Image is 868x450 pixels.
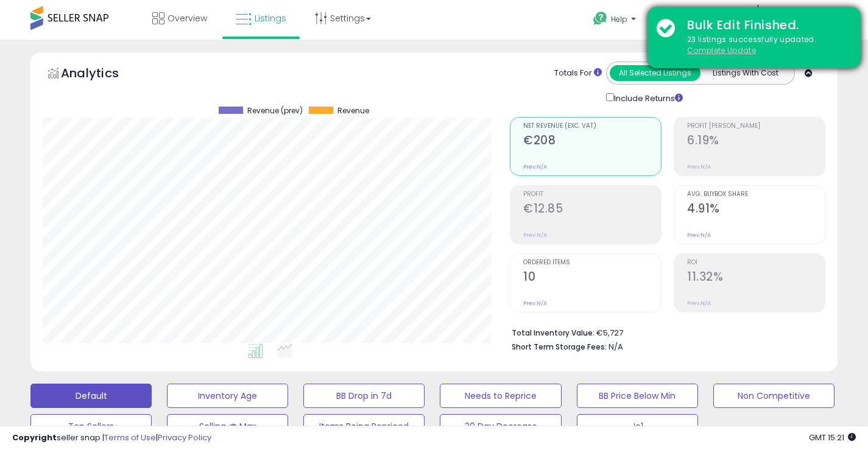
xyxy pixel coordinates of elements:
button: Non Competitive [713,384,834,408]
span: 2025-08-11 15:21 GMT [809,432,856,443]
h5: Analytics [61,65,143,85]
button: Top Sellers [30,414,152,438]
div: Totals For [554,68,602,79]
span: Avg. Buybox Share [687,191,825,198]
button: Items Being Repriced [303,414,425,438]
li: €5,727 [512,325,816,339]
div: 23 listings successfully updated. [678,34,852,57]
span: Help [611,14,627,24]
span: N/A [609,341,623,353]
h2: €208 [523,133,661,150]
b: Total Inventory Value: [512,328,595,338]
small: Prev: N/A [687,231,711,239]
h2: €12.85 [523,202,661,218]
span: Listings [255,12,286,24]
button: Selling @ Max [167,414,288,438]
small: Prev: N/A [523,300,547,307]
small: Prev: N/A [523,231,547,239]
button: Jo1 [577,414,698,438]
small: Prev: N/A [687,300,711,307]
a: Help [584,2,648,40]
span: Ordered Items [523,259,661,266]
span: Profit [523,191,661,198]
u: Complete Update [687,45,756,55]
h2: 4.91% [687,202,825,218]
a: Terms of Use [104,432,156,443]
button: 30 Day Decrease [440,414,561,438]
small: Prev: N/A [523,163,547,171]
span: Overview [168,12,207,24]
strong: Copyright [12,432,57,443]
h2: 11.32% [687,270,825,286]
span: Profit [PERSON_NAME] [687,123,825,130]
a: Privacy Policy [158,432,211,443]
div: seller snap | | [12,432,211,444]
span: Revenue [337,107,369,115]
h2: 6.19% [687,133,825,150]
button: Default [30,384,152,408]
small: Prev: N/A [687,163,711,171]
h2: 10 [523,270,661,286]
div: Include Returns [597,91,697,105]
span: ROI [687,259,825,266]
div: Bulk Edit Finished. [678,16,852,34]
button: Listings With Cost [700,65,791,81]
button: Inventory Age [167,384,288,408]
button: BB Drop in 7d [303,384,425,408]
i: Get Help [593,11,608,26]
span: Revenue (prev) [247,107,303,115]
b: Short Term Storage Fees: [512,342,607,352]
span: Net Revenue (Exc. VAT) [523,123,661,130]
button: BB Price Below Min [577,384,698,408]
button: Needs to Reprice [440,384,561,408]
button: All Selected Listings [610,65,700,81]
